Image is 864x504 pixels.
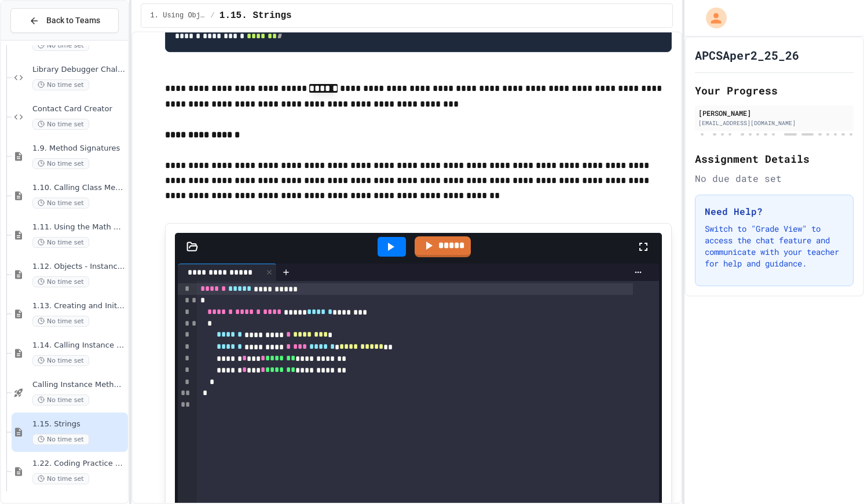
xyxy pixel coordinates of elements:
span: No time set [32,434,89,445]
div: [PERSON_NAME] [698,108,850,118]
span: No time set [32,237,89,248]
span: No time set [32,276,89,287]
span: No time set [32,79,89,90]
span: 1.15. Strings [219,9,292,23]
div: No due date set [695,171,854,185]
h3: Need Help? [705,204,844,218]
span: 1.22. Coding Practice 1b (1.7-1.15) [32,459,126,469]
span: No time set [32,473,89,484]
span: Calling Instance Methods - Topic 1.14 [32,380,126,390]
span: / [211,11,215,20]
span: No time set [32,395,89,406]
span: 1.15. Strings [32,419,126,429]
span: Back to Teams [46,14,100,27]
button: Back to Teams [10,8,119,33]
p: Switch to "Grade View" to access the chat feature and communicate with your teacher for help and ... [705,223,844,269]
span: 1.11. Using the Math Class [32,222,126,232]
span: No time set [32,198,89,209]
span: 1.9. Method Signatures [32,144,126,154]
div: My Account [694,5,730,31]
span: No time set [32,316,89,327]
span: 1.14. Calling Instance Methods [32,341,126,350]
span: No time set [32,119,89,130]
span: 1. Using Objects and Methods [151,11,206,20]
span: 1.12. Objects - Instances of Classes [32,262,126,272]
span: No time set [32,355,89,366]
span: Library Debugger Challenge [32,65,126,75]
span: No time set [32,158,89,169]
span: Contact Card Creator [32,104,126,114]
span: 1.10. Calling Class Methods [32,183,126,193]
h2: Your Progress [695,82,854,98]
div: [EMAIL_ADDRESS][DOMAIN_NAME] [698,119,850,127]
span: No time set [32,40,89,51]
h2: Assignment Details [695,151,854,167]
h1: APCSAper2_25_26 [695,47,799,63]
span: 1.13. Creating and Initializing Objects: Constructors [32,301,126,311]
